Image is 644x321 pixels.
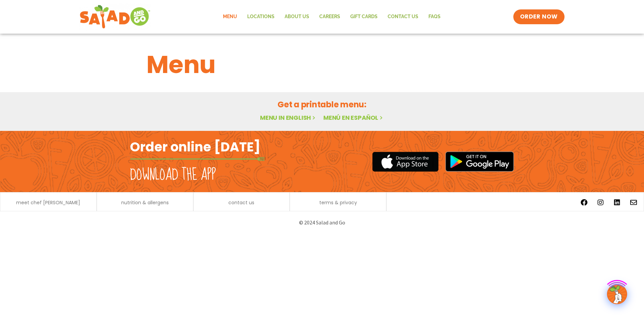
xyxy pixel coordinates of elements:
a: meet chef [PERSON_NAME] [16,200,80,205]
a: contact us [228,200,254,205]
img: new-SAG-logo-768×292 [79,3,151,30]
a: Contact Us [383,9,423,25]
a: FAQs [423,9,446,25]
span: ORDER NOW [520,13,558,21]
a: Menu in English [260,113,317,122]
a: About Us [280,9,314,25]
h2: Get a printable menu: [147,99,497,110]
a: Locations [242,9,280,25]
img: fork [130,157,265,161]
a: nutrition & allergens [121,200,169,205]
a: Menú en español [323,113,384,122]
a: Careers [314,9,345,25]
h2: Download the app [130,166,216,184]
img: appstore [372,151,439,173]
a: terms & privacy [319,200,357,205]
img: google_play [445,151,514,172]
h2: Order online [DATE] [130,139,260,155]
a: ORDER NOW [513,9,565,24]
a: GIFT CARDS [345,9,383,25]
p: © 2024 Salad and Go [133,218,511,227]
a: Menu [218,9,242,25]
h1: Menu [147,46,497,83]
nav: Menu [218,9,446,25]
